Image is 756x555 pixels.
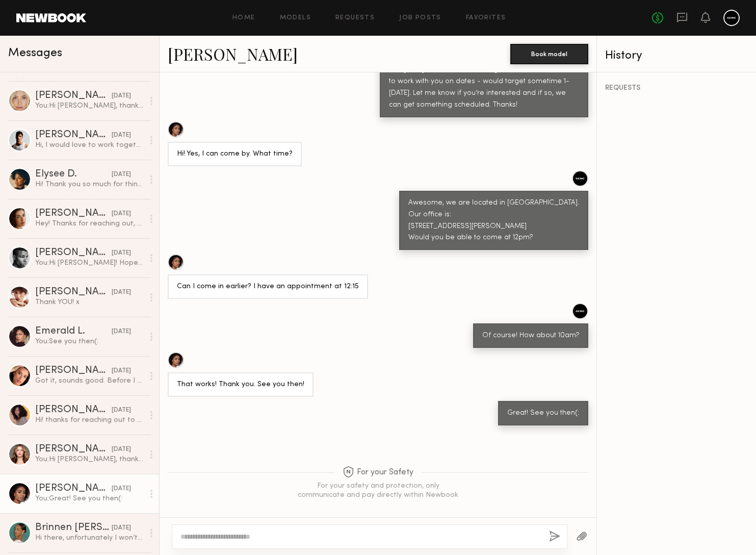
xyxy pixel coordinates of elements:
div: Hi there, unfortunately I won’t be able to make it out that way for the casting. Due to my transp... [35,533,144,543]
div: You: See you then(: [35,337,144,346]
div: REQUESTS [605,85,748,92]
a: Models [280,15,311,21]
div: Hi! Yes, I can come by. What time? [177,148,293,160]
div: [DATE] [112,91,131,101]
div: [PERSON_NAME] [35,366,112,376]
div: Hi! thanks for reaching out to me! what are the details of the job? Rate, usage, brand etc thanks... [35,415,144,425]
div: Hey! Thanks for reaching out, would love to work together! I don’t have a car right now, so depen... [35,219,144,229]
span: Messages [8,47,62,59]
div: [PERSON_NAME] [35,209,112,219]
div: [PERSON_NAME] [35,405,112,415]
div: Hi! Thank you so much for thinking of me and reaching out:) I’m available [DATE] before 11am, if ... [35,180,144,189]
div: That works! Thank you. See you then! [177,379,304,391]
span: For your Safety [343,466,413,479]
div: [DATE] [112,170,131,180]
a: Favorites [466,15,506,21]
a: Job Posts [399,15,441,21]
div: [DATE] [112,523,131,533]
div: [DATE] [112,131,131,140]
div: [DATE] [112,288,131,297]
div: [DATE] [112,248,131,258]
div: Emerald L. [35,326,112,337]
div: Hi, I would love to work together as well. I am traveling until 8/23 so I cannot until then thank... [35,140,144,150]
div: [DATE] [112,209,131,219]
div: [DATE] [112,406,131,415]
div: Great! See you then(: [507,408,579,419]
a: Home [232,15,255,21]
a: Requests [335,15,375,21]
div: Can I come in earlier? I have an appointment at 12:15 [177,281,359,293]
div: [DATE] [112,484,131,494]
div: [PERSON_NAME] [35,484,112,494]
div: [PERSON_NAME] [35,287,112,297]
a: [PERSON_NAME] [168,43,298,65]
div: You: Hi [PERSON_NAME]! Hope all is well! I wanted to reach out because we would love to work with... [35,258,144,268]
div: Of course! How about 10am? [482,330,579,342]
a: Book model [510,49,588,58]
div: You: Hi [PERSON_NAME], thanks for your response! We're LA based (: [35,455,144,464]
div: Elysee D. [35,169,112,180]
div: Awesome, we are located in [GEOGRAPHIC_DATA]. Our office is: [STREET_ADDRESS][PERSON_NAME] Would ... [408,197,579,244]
div: [DATE] [112,445,131,455]
button: Book model [510,44,588,64]
div: [PERSON_NAME] [35,248,112,258]
div: History [605,50,748,62]
div: You: Great! See you then(: [35,494,144,503]
div: For your safety and protection, only communicate and pay directly within Newbook [297,482,460,500]
div: Got it, sounds good. Before I️ move forward with scheduling the casting could I️ please learn a b... [35,376,144,386]
div: [DATE] [112,366,131,376]
div: You: Hi [PERSON_NAME], thanks for getting back to me! Sounds good (: [35,101,144,111]
div: Thank YOU! x [35,297,144,307]
div: Brinnen [PERSON_NAME] [35,523,112,533]
div: [PERSON_NAME] [35,91,112,101]
div: [PERSON_NAME] [35,444,112,455]
div: [PERSON_NAME] [35,130,112,140]
div: [DATE] [112,327,131,337]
